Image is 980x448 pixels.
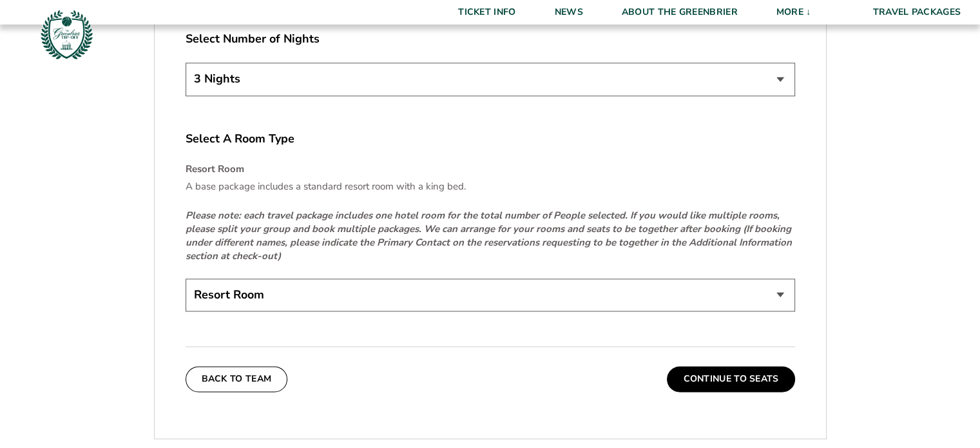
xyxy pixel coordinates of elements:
[186,209,792,262] em: Please note: each travel package includes one hotel room for the total number of People selected....
[186,131,795,147] label: Select A Room Type
[667,366,794,392] button: Continue To Seats
[186,31,795,47] label: Select Number of Nights
[186,162,795,176] h4: Resort Room
[186,180,795,193] p: A base package includes a standard resort room with a king bed.
[39,6,95,63] img: Greenbrier Tip-Off
[186,366,288,392] button: Back To Team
